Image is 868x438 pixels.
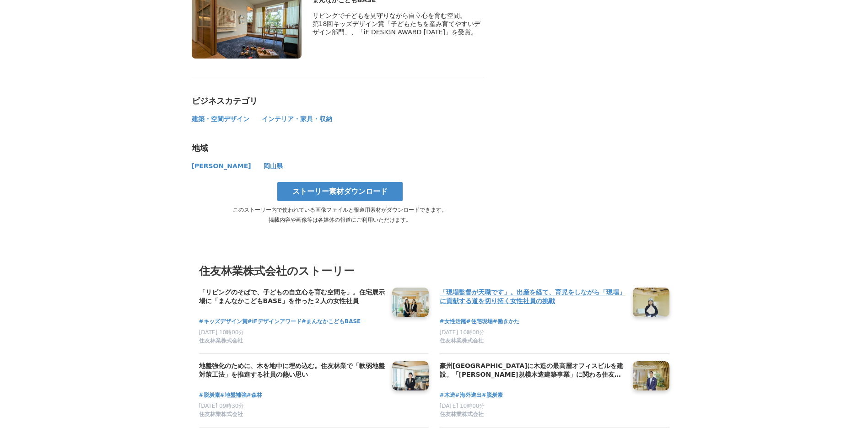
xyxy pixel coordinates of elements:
div: ビジネスカテゴリ [192,96,485,107]
a: #働きかた [493,317,519,326]
span: 住友林業株式会社 [199,337,243,345]
a: #キッズデザイン賞 [199,317,248,326]
span: リビングで子どもを見守りながら自立心を育む空間。 [313,12,466,19]
span: [DATE] 10時00分 [199,329,244,336]
h4: 「リビングのそばで、子どもの自立心を育む空間を」。住宅展示場に「まんなかこどもBASE」を作った２人の女性社員 [199,288,385,306]
a: #海外進出 [455,391,482,400]
a: #iFデザインアワード [248,317,302,326]
a: 岡山県 [264,164,283,169]
a: #木造 [440,391,455,400]
a: 「リビングのそばで、子どもの自立心を育む空間を」。住宅展示場に「まんなかこどもBASE」を作った２人の女性社員 [199,288,385,307]
span: 住友林業株式会社 [199,411,243,418]
a: 住友林業株式会社 [440,337,625,346]
h4: 地盤強化のために、木を地中に埋め込む。住友林業で「軟弱地盤対策工法」を推進する社員の熱い思い [199,361,385,380]
span: [PERSON_NAME] [192,162,251,170]
p: このストーリー内で使われている画像ファイルと報道用素材がダウンロードできます。 掲載内容や画像等は各媒体の報道にご利用いただけます。 [192,205,488,225]
span: インテリア・家具・収納 [262,115,332,123]
span: 住友林業株式会社 [440,337,484,345]
a: #住宅現場 [466,317,493,326]
a: インテリア・家具・収納 [262,117,332,122]
h4: 「現場監督が天職です」。出産を経て、育児をしながら「現場」に貢献する道を切り拓く女性社員の挑戦 [440,288,625,306]
a: [PERSON_NAME] [192,164,253,169]
a: #女性活躍 [440,317,466,326]
a: 住友林業株式会社 [199,411,385,420]
a: #まんなかこどもBASE [302,317,361,326]
a: #森林 [247,391,262,400]
a: #脱炭素 [199,391,220,400]
a: 住友林業株式会社 [199,337,385,346]
a: #脱炭素 [482,391,503,400]
span: 第18回キッズデザイン賞「子どもたちを産み育てやすいデザイン部門」、「iF DESIGN AWARD [DATE]」を受賞。 [313,20,481,36]
h4: 豪州[GEOGRAPHIC_DATA]に木造の最高層オフィスビルを建設。「[PERSON_NAME]規模木造建築事業」に関わる住友林業社員のキャリアと展望 [440,361,625,380]
h3: 住友林業株式会社のストーリー [199,262,669,280]
div: 地域 [192,143,485,154]
a: 地盤強化のために、木を地中に埋め込む。住友林業で「軟弱地盤対策工法」を推進する社員の熱い思い [199,361,385,380]
span: 建築・空間デザイン [192,115,249,123]
span: 岡山県 [264,162,283,170]
span: [DATE] 10時00分 [440,403,485,409]
span: 住友林業株式会社 [440,411,484,418]
a: 住友林業株式会社 [440,411,625,420]
span: [DATE] 10時00分 [440,329,485,336]
a: 建築・空間デザイン [192,117,251,122]
a: #地盤補強 [220,391,247,400]
span: [DATE] 09時30分 [199,403,244,409]
a: ストーリー素材ダウンロード [277,182,403,201]
a: 「現場監督が天職です」。出産を経て、育児をしながら「現場」に貢献する道を切り拓く女性社員の挑戦 [440,288,625,307]
a: 豪州[GEOGRAPHIC_DATA]に木造の最高層オフィスビルを建設。「[PERSON_NAME]規模木造建築事業」に関わる住友林業社員のキャリアと展望 [440,361,625,380]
